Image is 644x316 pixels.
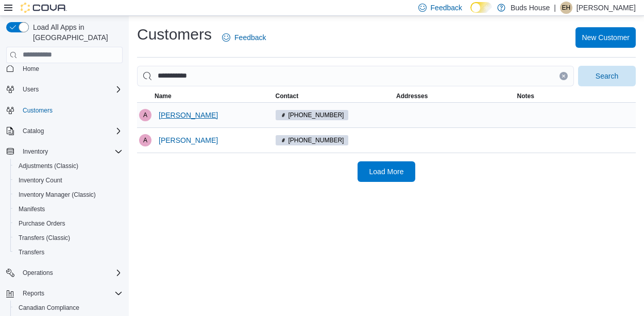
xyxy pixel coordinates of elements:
span: [PHONE_NUMBER] [289,136,344,145]
div: Aron [139,134,151,146]
span: Manifests [19,205,45,213]
span: Operations [23,269,53,277]
span: Home [23,65,39,73]
button: Reports [2,286,127,301]
a: Adjustments (Classic) [14,160,82,172]
span: Manifests [14,203,123,215]
img: Cova [21,3,67,13]
button: Transfers (Classic) [10,231,127,245]
span: Inventory Count [19,176,62,184]
button: [PERSON_NAME] [155,105,222,125]
span: Catalog [23,127,44,135]
span: Name [155,92,172,100]
button: Manifests [10,202,127,216]
button: Purchase Orders [10,216,127,231]
span: Feedback [431,3,462,13]
span: Customers [23,106,53,115]
span: Inventory Count [14,174,123,187]
p: | [554,2,556,14]
p: [PERSON_NAME] [577,2,636,14]
span: A [143,109,147,121]
a: Canadian Compliance [14,302,83,314]
button: Catalog [2,124,127,138]
span: Canadian Compliance [14,302,123,314]
button: Home [2,61,127,76]
button: Inventory Count [10,173,127,188]
span: Catalog [19,125,123,137]
div: Aron [139,109,151,121]
button: Load More [358,161,415,182]
button: [PERSON_NAME] [155,130,222,151]
a: Purchase Orders [14,217,70,230]
span: Load All Apps in [GEOGRAPHIC_DATA] [29,22,123,43]
input: Dark Mode [470,2,492,13]
span: [PERSON_NAME] [159,135,218,145]
span: Transfers (Classic) [14,232,123,244]
span: Notes [517,92,534,100]
a: Manifests [14,203,49,215]
span: EH [562,2,571,14]
a: Inventory Manager (Classic) [14,189,100,201]
button: Inventory [19,145,52,158]
a: Transfers (Classic) [14,232,74,244]
span: Canadian Compliance [19,304,79,312]
span: [PHONE_NUMBER] [289,110,344,120]
button: New Customer [575,27,636,48]
button: Canadian Compliance [10,301,127,315]
span: Inventory [19,145,123,158]
button: Catalog [19,125,48,137]
a: Feedback [218,27,270,48]
span: Users [23,85,39,94]
span: (249) 880-2233 [276,135,349,145]
span: [PERSON_NAME] [159,110,218,120]
span: Inventory Manager (Classic) [19,191,96,199]
a: Transfers [14,246,48,258]
span: Transfers (Classic) [19,234,70,242]
span: Adjustments (Classic) [19,162,78,170]
span: Transfers [19,248,44,256]
button: Users [2,82,127,97]
button: Inventory [2,144,127,159]
span: Dark Mode [470,13,471,13]
button: Customers [2,103,127,118]
p: Buds House [511,2,550,14]
a: Customers [19,104,57,117]
button: Operations [2,266,127,280]
span: Load More [369,166,404,177]
span: New Customer [582,32,630,43]
span: Adjustments (Classic) [14,160,123,172]
span: (249) 880-2233 [276,110,349,120]
span: Inventory Manager (Classic) [14,189,123,201]
span: Operations [19,267,123,279]
span: Transfers [14,246,123,258]
div: Emma Harrington [560,2,572,14]
span: Users [19,83,123,96]
span: Search [596,71,618,81]
span: Purchase Orders [19,219,65,228]
span: Feedback [234,32,266,43]
button: Search [578,66,636,86]
button: Adjustments (Classic) [10,159,127,173]
a: Home [19,63,43,75]
span: Inventory [23,147,48,156]
h1: Customers [137,24,212,45]
span: Addresses [396,92,428,100]
button: Inventory Manager (Classic) [10,188,127,202]
span: Home [19,62,123,75]
button: Reports [19,287,48,300]
button: Clear input [560,72,568,80]
button: Operations [19,267,57,279]
button: Users [19,83,43,96]
span: Customers [19,104,123,117]
span: Contact [276,92,299,100]
span: Purchase Orders [14,217,123,230]
span: A [143,134,147,146]
a: Inventory Count [14,174,66,187]
span: Reports [19,287,123,300]
button: Transfers [10,245,127,259]
span: Reports [23,289,44,298]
